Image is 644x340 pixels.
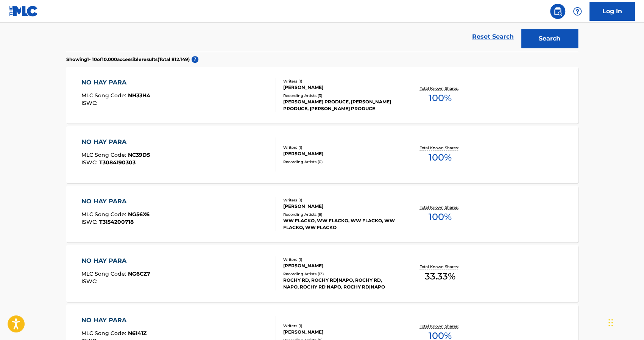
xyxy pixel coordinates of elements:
div: NO HAY PARA [81,137,150,147]
span: ISWC : [81,278,99,285]
span: NG6CZ7 [128,270,150,277]
span: 100 % [429,210,452,224]
div: WW FLACKO, WW FLACKO, WW FLACKO, WW FLACKO, WW FLACKO [283,217,398,231]
div: Writers ( 1 ) [283,197,398,203]
a: NO HAY PARAMLC Song Code:NC39D5ISWC:T3084190303Writers (1)[PERSON_NAME]Recording Artists (0)Total... [66,126,578,183]
span: MLC Song Code : [81,151,128,158]
div: Recording Artists ( 0 ) [283,159,398,165]
span: T3084190303 [99,159,136,166]
div: Writers ( 1 ) [283,78,398,84]
a: Public Search [550,4,565,19]
a: Log In [589,2,635,21]
p: Total Known Shares: [420,323,460,329]
div: Arrastrar [608,311,613,334]
div: Recording Artists ( 13 ) [283,271,398,277]
span: MLC Song Code : [81,330,128,337]
div: Writers ( 1 ) [283,323,398,329]
div: Help [570,4,585,19]
div: Writers ( 1 ) [283,145,398,150]
div: Widget de chat [606,304,644,340]
span: NC39D5 [128,151,150,158]
div: NO HAY PARA [81,78,150,87]
span: N6141Z [128,330,147,337]
div: [PERSON_NAME] [283,150,398,157]
a: NO HAY PARAMLC Song Code:NH33H4ISWC:Writers (1)[PERSON_NAME]Recording Artists (3)[PERSON_NAME] PR... [66,67,578,123]
span: MLC Song Code : [81,92,128,99]
p: Showing 1 - 10 of 10.000 accessible results (Total 812.149 ) [66,56,190,63]
a: NO HAY PARAMLC Song Code:NG56X6ISWC:T3154200718Writers (1)[PERSON_NAME]Recording Artists (8)WW FL... [66,186,578,242]
div: Writers ( 1 ) [283,257,398,262]
button: Search [521,29,578,48]
img: search [553,7,562,16]
span: 100 % [429,91,452,105]
span: ISWC : [81,100,99,106]
span: ? [192,56,198,63]
div: [PERSON_NAME] PRODUCE, [PERSON_NAME] PRODUCE, [PERSON_NAME] PRODUCE [283,98,398,112]
div: Recording Artists ( 3 ) [283,93,398,98]
a: Reset Search [468,28,518,45]
a: NO HAY PARAMLC Song Code:NG6CZ7ISWC:Writers (1)[PERSON_NAME]Recording Artists (13)ROCHY RD, ROCHY... [66,245,578,302]
div: [PERSON_NAME] [283,262,398,269]
div: NO HAY PARA [81,197,150,206]
span: MLC Song Code : [81,270,128,277]
span: NG56X6 [128,211,150,218]
span: 33.33 % [425,270,455,283]
img: help [573,7,582,16]
div: NO HAY PARA [81,256,150,265]
p: Total Known Shares: [420,86,460,91]
div: [PERSON_NAME] [283,84,398,91]
iframe: Chat Widget [606,304,644,340]
span: MLC Song Code : [81,211,128,218]
div: [PERSON_NAME] [283,329,398,335]
div: NO HAY PARA [81,316,147,325]
div: ROCHY RD, ROCHY RD|NAPO, ROCHY RD, NAPO, ROCHY RD NAPO, ROCHY RD|NAPO [283,277,398,290]
p: Total Known Shares: [420,204,460,210]
span: ISWC : [81,218,99,225]
img: MLC Logo [9,6,38,17]
div: [PERSON_NAME] [283,203,398,210]
p: Total Known Shares: [420,264,460,270]
span: NH33H4 [128,92,150,99]
p: Total Known Shares: [420,145,460,151]
div: Recording Artists ( 8 ) [283,212,398,217]
span: T3154200718 [99,218,134,225]
span: ISWC : [81,159,99,166]
span: 100 % [429,151,452,164]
